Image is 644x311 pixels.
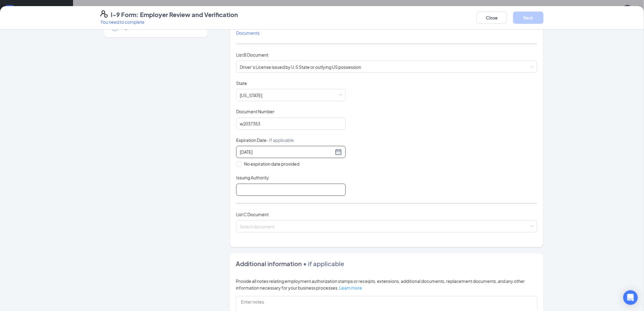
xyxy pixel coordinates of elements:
span: Expiration Date [236,137,294,143]
span: Document Number [236,108,275,115]
p: You need to complete [100,19,238,25]
div: Open Intercom Messenger [623,290,638,305]
button: Close [477,12,507,24]
span: Issuing Authority [236,175,269,181]
span: State [236,80,247,86]
button: Next [513,12,544,24]
svg: FormI9EVerifyIcon [100,10,108,18]
span: Additional information [236,260,302,267]
input: 09/07/2029 [240,149,334,155]
span: California [240,89,342,101]
span: No expiration date provided [242,161,302,167]
a: Learn more [339,285,362,291]
span: List B Document [236,52,268,58]
h4: I-9 Form: Employer Review and Verification [111,10,238,19]
span: - If applicable [267,137,294,143]
span: List C Document [236,212,269,217]
span: • if applicable [302,260,344,267]
span: Driver’s License issued by U.S State or outlying US possession [240,61,534,72]
span: Provide all notes relating employment authorization stamps or receipts, extensions, additional do... [236,278,525,291]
